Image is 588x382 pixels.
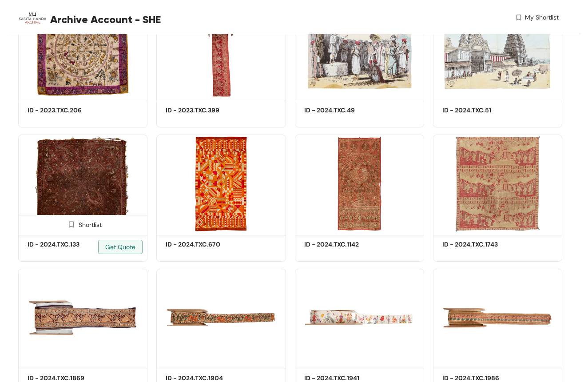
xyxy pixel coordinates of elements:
[304,106,380,115] h5: ID - 2024.TXC.49
[525,13,559,22] span: My Shortlist
[156,135,286,232] img: 42093f9b-5ed0-4c4d-a9ab-b57661dbac90
[156,0,286,98] img: 79b95ac0-c0e1-4932-b7b9-3bab16d1900e
[433,0,562,98] img: e0f35025-2db8-47a3-9c5c-027ea3a57fe8
[28,240,103,249] h5: ID - 2024.TXC.133
[156,269,286,366] img: db4f4323-91cc-4a96-b8b8-8f3037b55f7c
[166,240,241,249] h5: ID - 2024.TXC.670
[515,13,523,22] img: wishlist
[67,220,75,229] img: Shortlist
[18,4,47,32] img: Buyer Portal
[304,240,380,249] h5: ID - 2024.TXC.1142
[295,135,424,232] img: 3873ae51-a34d-4abc-b0e5-66112df71ca8
[64,220,102,228] div: Shortlist
[98,240,143,254] button: Get Quote
[18,269,147,366] img: b640e617-118c-4233-8792-a6ab01eebbbc
[18,135,147,232] img: d8d024b5-f1fd-4928-9c24-5e6f7916d32e
[442,106,518,115] h5: ID - 2024.TXC.51
[28,106,103,115] h5: ID - 2023.TXC.206
[433,269,562,366] img: 6bbd5c1d-1085-4c6c-a426-3aa7883d2470
[166,106,241,115] h5: ID - 2023.TXC.399
[50,12,161,28] span: Archive Account - SHE
[295,0,424,98] img: a72ab2cb-cc4f-48a9-88c0-5f6323c25afe
[433,135,562,232] img: 37d5a33a-16d1-4e0a-91b2-eb9eab638887
[442,240,518,249] h5: ID - 2024.TXC.1743
[295,269,424,366] img: 1e0f9eef-f3e8-4c48-a7c3-9aa64b849c23
[105,242,135,252] span: Get Quote
[18,0,147,98] img: b062db1b-2bb2-4588-8cf3-b4f74637827b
